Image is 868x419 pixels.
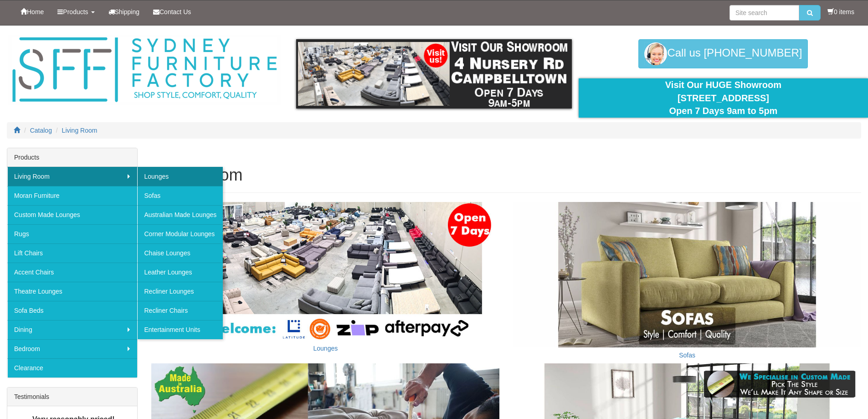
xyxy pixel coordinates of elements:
a: Recliner Chairs [137,301,223,320]
a: Sofa Beds [7,301,137,320]
a: Lounges [313,345,338,352]
div: Products [7,148,137,167]
span: Shipping [115,8,140,16]
img: showroom.gif [296,39,572,109]
img: Sofas [513,202,861,347]
span: Products [63,8,88,16]
a: Theatre Lounges [7,282,137,301]
a: Corner Modular Lounges [137,224,223,243]
a: Sofas [137,186,223,205]
a: Sofas [679,352,695,359]
a: Lift Chairs [7,243,137,263]
a: Recliner Lounges [137,282,223,301]
span: Home [27,8,44,16]
a: Clearance [7,358,137,378]
a: Accent Chairs [7,263,137,282]
a: Catalog [30,127,52,134]
a: Leather Lounges [137,263,223,282]
a: Living Room [7,167,137,186]
a: Chaise Lounges [137,243,223,263]
a: Contact Us [146,0,198,23]
a: Moran Furniture [7,186,137,205]
a: Living Room [62,127,98,134]
h1: Living Room [151,166,861,184]
li: 0 items [827,7,854,16]
a: Custom Made Lounges [7,205,137,224]
input: Site search [729,5,799,21]
div: Testimonials [7,388,137,406]
a: Shipping [102,0,147,23]
a: Lounges [137,167,223,186]
a: Dining [7,320,137,339]
a: Bedroom [7,339,137,358]
img: Lounges [151,202,499,341]
span: Contact Us [159,8,191,16]
a: Products [51,0,101,23]
a: Entertainment Units [137,320,223,339]
a: Australian Made Lounges [137,205,223,224]
div: Visit Our HUGE Showroom [STREET_ADDRESS] Open 7 Days 9am to 5pm [586,78,861,118]
a: Rugs [7,224,137,243]
img: Sydney Furniture Factory [8,35,281,105]
a: Home [14,0,51,23]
